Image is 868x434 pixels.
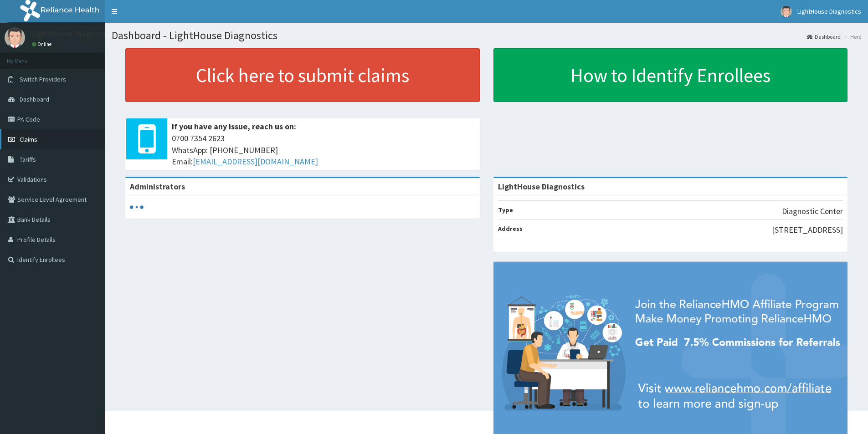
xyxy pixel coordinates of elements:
b: Type [498,206,513,214]
a: Online [32,41,54,47]
span: Claims [20,135,37,143]
img: User Image [5,27,25,48]
span: 0700 7354 2623 WhatsApp: [PHONE_NUMBER] Email: [172,133,475,168]
span: LightHouse Diagnostics [797,7,861,15]
a: Click here to submit claims [125,48,480,102]
svg: audio-loading [130,200,144,214]
img: User Image [781,6,792,17]
p: Diagnostic Center [782,205,843,217]
li: Here [842,33,861,41]
b: Address [498,225,523,233]
a: Dashboard [807,33,841,41]
b: If you have any issue, reach us on: [172,121,296,132]
a: [EMAIL_ADDRESS][DOMAIN_NAME] [193,156,318,167]
span: Dashboard [20,95,49,103]
a: How to Identify Enrollees [493,48,848,102]
p: [STREET_ADDRESS] [772,224,843,236]
p: LightHouse Diagnostics [32,30,116,38]
span: Tariffs [20,155,36,163]
b: Administrators [130,181,185,192]
h1: Dashboard - LightHouse Diagnostics [112,30,861,41]
strong: LightHouse Diagnostics [498,181,585,192]
span: Switch Providers [20,75,66,83]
